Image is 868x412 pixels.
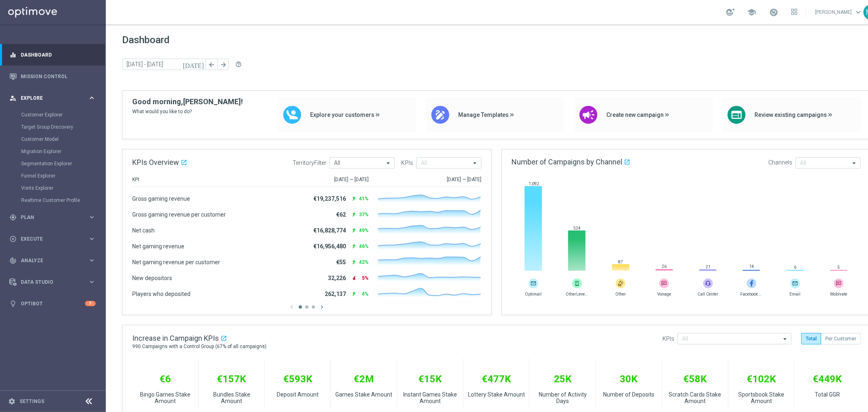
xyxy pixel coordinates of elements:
div: Execute [9,235,88,243]
div: Optibot [9,293,96,314]
a: Optibot [21,293,85,314]
div: Realtime Customer Profile [21,194,105,206]
div: Segmentation Explorer [21,158,105,170]
a: [PERSON_NAME]keyboard_arrow_down [814,6,864,18]
div: Customer Model [21,133,105,145]
span: Data Studio [21,280,88,285]
span: school [747,8,756,17]
i: keyboard_arrow_right [88,213,96,221]
div: 5 [85,301,96,306]
div: Funnel Explorer [21,170,105,182]
button: Mission Control [9,73,96,80]
button: gps_fixed Plan keyboard_arrow_right [9,214,96,221]
a: Mission Control [21,66,96,87]
a: Funnel Explorer [21,173,85,179]
a: Target Group Discovery [21,124,85,130]
a: Customer Model [21,136,85,142]
span: Analyze [21,258,88,263]
button: person_search Explore keyboard_arrow_right [9,95,96,101]
div: Dashboard [9,44,96,66]
a: Segmentation Explorer [21,160,85,167]
i: person_search [9,94,17,102]
button: track_changes Analyze keyboard_arrow_right [9,257,96,264]
span: keyboard_arrow_down [854,8,863,17]
i: keyboard_arrow_right [88,235,96,243]
button: equalizer Dashboard [9,52,96,58]
i: play_circle_outline [9,235,17,243]
i: equalizer [9,51,17,59]
a: Customer Explorer [21,112,85,118]
i: keyboard_arrow_right [88,256,96,264]
a: Migration Explorer [21,148,85,155]
div: Plan [9,214,88,221]
div: Mission Control [9,66,96,87]
span: Execute [21,237,88,241]
i: lightbulb [9,300,17,307]
button: lightbulb Optibot 5 [9,300,96,307]
button: play_circle_outline Execute keyboard_arrow_right [9,236,96,242]
div: Customer Explorer [21,109,105,121]
i: track_changes [9,257,17,264]
a: Visits Explorer [21,185,85,191]
div: Migration Explorer [21,145,105,158]
div: Visits Explorer [21,182,105,194]
i: keyboard_arrow_right [88,278,96,286]
span: Plan [21,215,88,220]
div: Data Studio [9,278,88,286]
div: Analyze [9,257,88,264]
div: Target Group Discovery [21,121,105,133]
a: Realtime Customer Profile [21,197,85,204]
a: Dashboard [21,44,96,66]
span: Explore [21,96,88,101]
i: keyboard_arrow_right [88,94,96,102]
a: Settings [20,399,44,404]
div: Explore [9,94,88,102]
button: Data Studio keyboard_arrow_right [9,279,96,285]
i: gps_fixed [9,214,17,221]
i: settings [8,398,15,405]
